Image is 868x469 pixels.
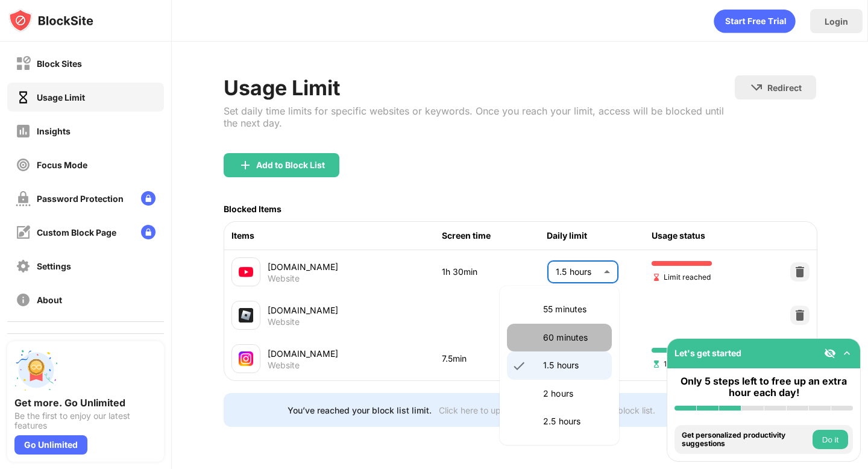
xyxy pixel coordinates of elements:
p: 2.5 hours [543,415,605,428]
p: 1.5 hours [543,359,605,372]
p: 60 minutes [543,331,605,344]
p: 55 minutes [543,303,605,316]
p: 3 hours [543,443,605,456]
p: 2 hours [543,387,605,400]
